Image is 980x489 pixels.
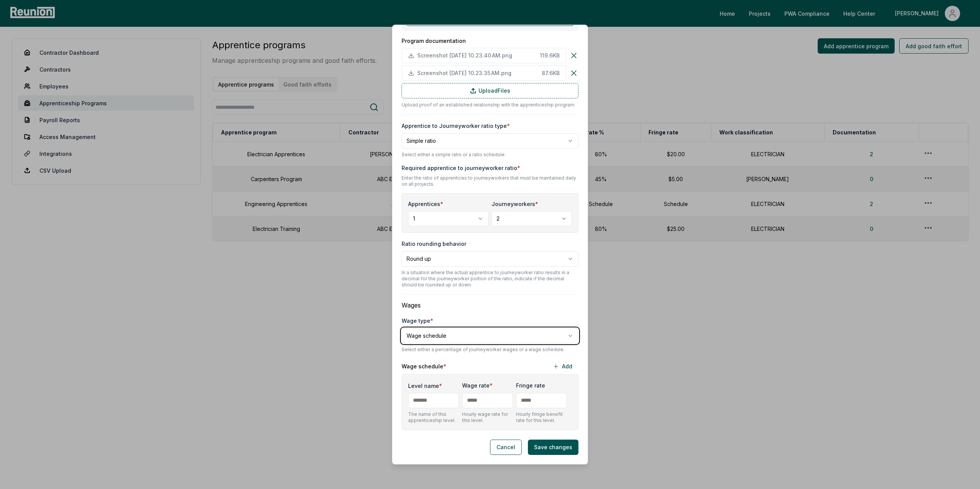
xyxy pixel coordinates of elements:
label: Wage type [402,317,433,324]
label: Apprentices [408,200,443,208]
span: 119.6 KB [540,51,560,59]
button: Cancel [490,440,522,455]
label: Journeyworkers [492,200,538,208]
div: ELECTRICIAN [406,8,574,26]
p: In a situation where the actual apprentice to journeyworker ratio results in a decimal for the jo... [402,270,578,288]
p: Select either a percentage of journeyworker wages or a wage schedule. [402,347,578,353]
label: Fringe rate [516,382,545,389]
p: Select either a simple ratio or a ratio schedule. [402,152,578,158]
label: Upload Files [402,83,578,98]
label: Required apprentice to journeyworker ratio [402,164,578,172]
p: Hourly wage rate for this level. [462,411,513,424]
label: Wage rate [462,382,493,389]
span: Screenshot [DATE] 10.23.35 AM.png [417,69,539,77]
button: Screenshot [DATE] 10.23.35 AM.png 87.6KB [402,65,566,81]
p: Hourly fringe benefit rate for this level. [516,411,567,424]
button: Screenshot [DATE] 10.23.40 AM.png 119.6KB [402,48,566,63]
span: 87.6 KB [542,69,560,77]
span: Screenshot [DATE] 10.23.40 AM.png [417,51,537,59]
label: Ratio rounding behavior [402,240,466,247]
label: Level name [408,382,442,390]
label: Program documentation [402,37,578,45]
p: Upload proof of an established relationship with the apprenticeship program. [402,101,578,108]
p: Wages [402,301,578,310]
p: The name of this apprenticeship level. [408,411,459,424]
button: Add [547,359,578,374]
label: Wage schedule [402,362,446,370]
button: Save changes [528,440,578,455]
label: Apprentice to Journeyworker ratio type [402,123,510,129]
p: Enter the ratio of apprentices to journeyworkers that must be maintained daily on all projects. [402,175,578,187]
